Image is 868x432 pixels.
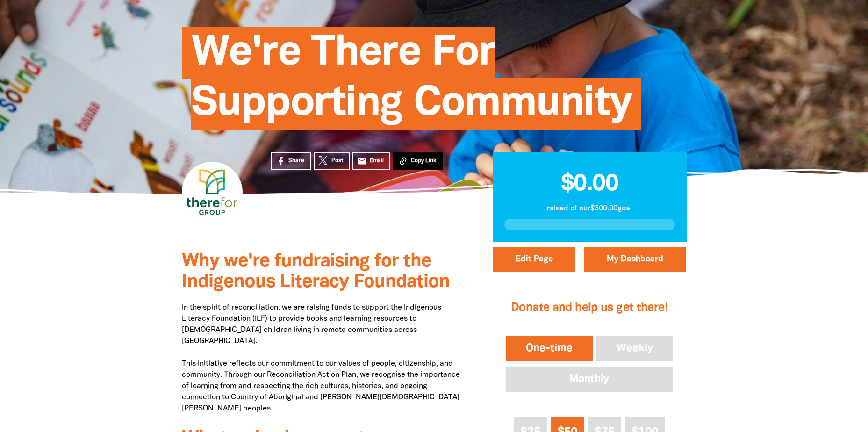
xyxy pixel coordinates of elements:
button: One-time [504,334,595,363]
i: email [357,156,367,166]
a: emailEmail [352,152,391,170]
button: Weekly [595,334,675,363]
a: My Dashboard [584,247,686,272]
span: We're There For Supporting Community [191,34,631,130]
a: Share [271,152,311,170]
span: $0.00 [561,173,618,195]
button: Edit Page [493,247,575,272]
button: Copy Link [393,152,443,170]
a: Post [314,152,350,170]
span: Email [370,157,384,165]
p: In the spirit of reconciliation, we are raising funds to support the Indigenous Literacy Foundati... [182,302,465,414]
span: Share [288,157,304,165]
h2: Donate and help us get there! [504,289,674,327]
button: Monthly [504,365,674,394]
span: Why we're fundraising for the Indigenous Literacy Foundation [182,253,450,291]
span: Post [331,157,343,165]
p: raised of our $300.00 goal [504,203,675,214]
span: Copy Link [411,157,437,165]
